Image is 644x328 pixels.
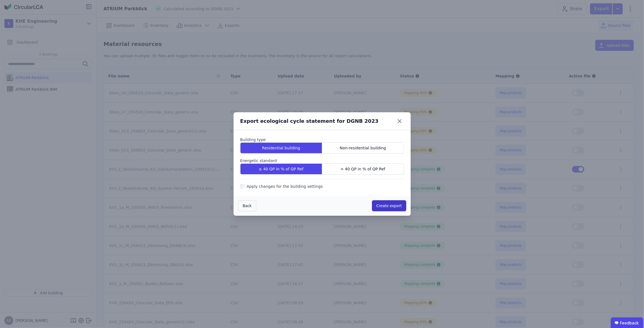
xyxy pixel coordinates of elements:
[240,117,379,125] div: Export ecological cycle statement for DGNB 2023
[240,137,404,142] label: Building type
[240,158,404,163] label: Energetic standard
[372,200,406,211] button: Create export
[340,166,385,172] span: > 40 QP in % of QP Ref
[259,166,304,172] span: ≤ 40 QP in % of QP Ref
[340,145,386,151] span: Non-residential building
[262,145,300,151] span: Residential building
[238,200,257,211] button: Back
[244,184,323,189] label: Apply changes for the building settings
